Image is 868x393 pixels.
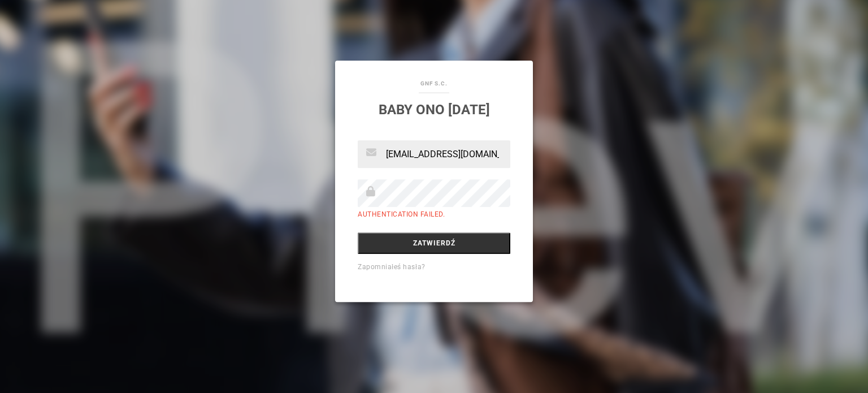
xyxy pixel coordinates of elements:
a: GNF s.c. [420,80,448,87]
label: Authentication failed. [358,210,445,218]
input: Email [358,140,510,168]
a: Baby Ono [DATE] [379,102,490,118]
input: Zatwierdź [358,232,510,254]
a: Zapomniałeś hasła? [358,263,426,271]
